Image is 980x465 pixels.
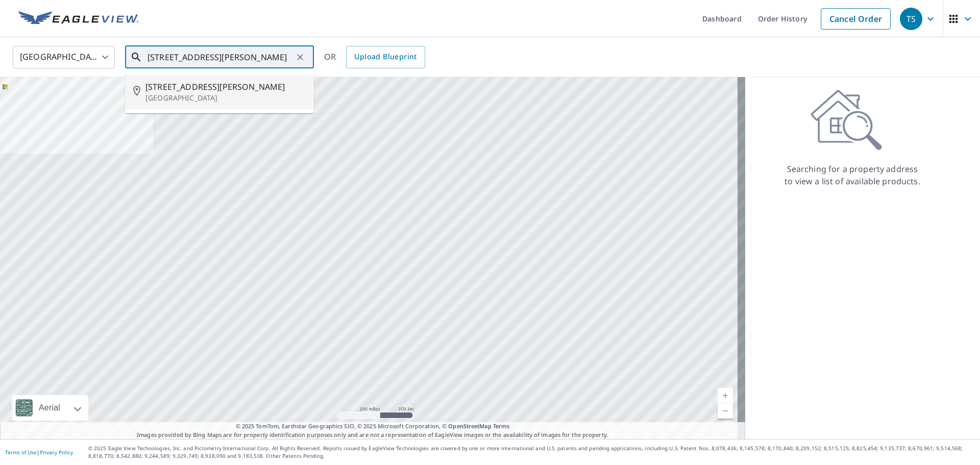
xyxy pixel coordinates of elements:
[12,395,88,421] div: Aerial
[448,422,491,430] a: OpenStreetMap
[36,395,63,421] div: Aerial
[148,43,293,71] input: Search by address or latitude-longitude
[900,8,922,30] div: TS
[145,93,306,103] p: [GEOGRAPHIC_DATA]
[293,50,307,64] button: Clear
[145,81,306,93] span: [STREET_ADDRESS][PERSON_NAME]
[13,43,115,71] div: [GEOGRAPHIC_DATA]
[236,422,510,431] span: © 2025 TomTom, Earthstar Geographics SIO, © 2025 Microsoft Corporation, ©
[354,51,416,63] span: Upload Blueprint
[784,163,921,187] p: Searching for a property address to view a list of available products.
[821,8,891,30] a: Cancel Order
[5,449,37,456] a: Terms of Use
[5,449,73,455] p: |
[493,422,510,430] a: Terms
[324,46,425,68] div: OR
[18,11,139,27] img: EV Logo
[718,403,733,419] a: Current Level 5, Zoom Out
[40,449,73,456] a: Privacy Policy
[88,445,975,460] p: © 2025 Eagle View Technologies, Inc. and Pictometry International Corp. All Rights Reserved. Repo...
[718,388,733,403] a: Current Level 5, Zoom In
[346,46,425,68] a: Upload Blueprint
